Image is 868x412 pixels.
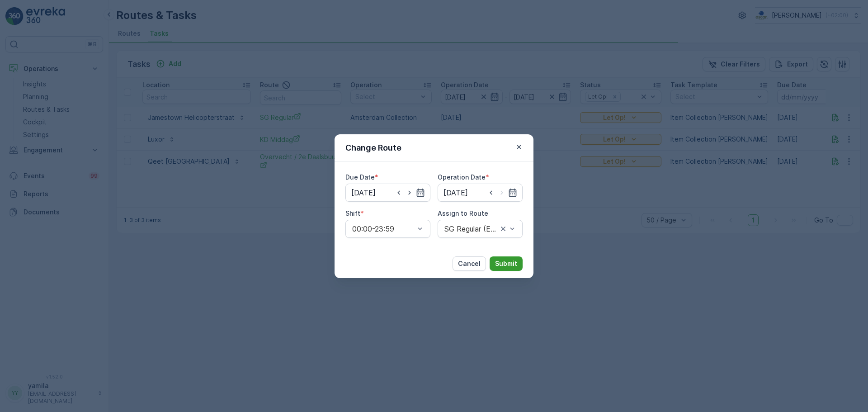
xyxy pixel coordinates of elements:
p: Cancel [458,259,481,268]
label: Shift [345,209,360,217]
p: Submit [495,259,517,268]
button: Cancel [453,256,486,271]
p: Change Route [345,142,401,154]
label: Assign to Route [438,209,488,217]
label: Operation Date [438,173,486,181]
input: dd/mm/yyyy [438,184,523,202]
input: dd/mm/yyyy [345,184,430,202]
button: Submit [490,256,523,271]
label: Due Date [345,173,375,181]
